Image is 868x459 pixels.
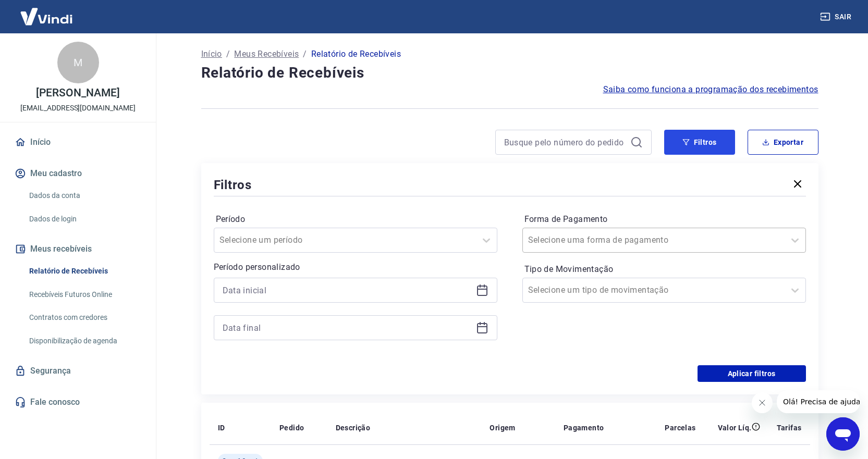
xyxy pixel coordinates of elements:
a: Dados da conta [25,185,143,206]
input: Data inicial [223,282,472,298]
p: Pedido [279,423,304,433]
p: / [226,48,230,60]
a: Fale conosco [13,391,143,414]
button: Meu cadastro [13,162,143,185]
button: Meus recebíveis [13,238,143,260]
p: Tarifas [777,423,802,433]
input: Busque pelo número do pedido [504,134,626,150]
p: Parcelas [665,423,695,433]
h4: Relatório de Recebíveis [201,63,818,83]
a: Segurança [13,359,143,382]
p: ID [218,423,225,433]
a: Disponibilização de agenda [25,330,143,352]
a: Saiba como funciona a programação dos recebimentos [603,83,818,96]
img: Vindi [13,1,80,32]
a: Recebíveis Futuros Online [25,284,143,305]
iframe: Fechar mensagem [752,392,773,413]
iframe: Botão para abrir a janela de mensagens [826,417,860,451]
p: Período personalizado [214,261,497,274]
label: Tipo de Movimentação [524,263,804,276]
a: Início [13,131,143,154]
h5: Filtros [214,177,252,193]
button: Filtros [664,130,735,155]
button: Sair [818,7,855,27]
p: Valor Líq. [718,423,752,433]
a: Dados de login [25,208,143,230]
p: [PERSON_NAME] [36,88,119,98]
label: Período [216,213,495,226]
button: Aplicar filtros [698,365,806,382]
p: [EMAIL_ADDRESS][DOMAIN_NAME] [20,103,136,114]
div: M [57,42,99,83]
p: Relatório de Recebíveis [311,48,401,60]
button: Exportar [748,130,818,155]
p: / [303,48,307,60]
a: Meus Recebíveis [234,48,299,60]
a: Relatório de Recebíveis [25,260,143,282]
p: Descrição [336,423,371,433]
iframe: Mensagem da empresa [777,390,860,413]
a: Contratos com credores [25,307,143,328]
span: Olá! Precisa de ajuda? [6,7,88,16]
label: Forma de Pagamento [524,213,804,226]
p: Origem [490,423,515,433]
a: Início [201,48,222,60]
p: Pagamento [564,423,604,433]
input: Data final [223,320,472,336]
